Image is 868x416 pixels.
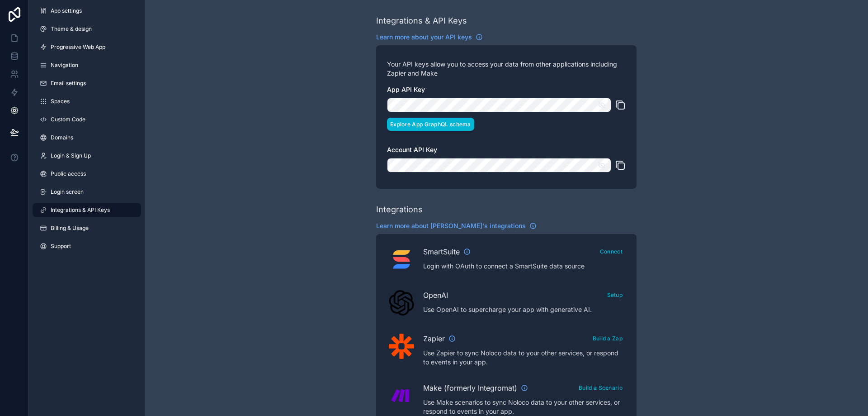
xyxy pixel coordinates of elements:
[51,243,71,250] span: Support
[33,221,141,235] a: Billing & Usage
[423,305,626,314] p: Use OpenAI to supercharge your app with generative AI.
[51,170,86,177] span: Public access
[51,25,92,33] span: Theme & design
[51,152,91,159] span: Login & Sign Up
[389,334,414,359] img: Zapier
[33,40,141,54] a: Progressive Web App
[33,203,141,217] a: Integrations & API Keys
[33,130,141,145] a: Domains
[576,383,626,392] a: Build a Scenario
[33,148,141,163] a: Login & Sign Up
[376,221,537,230] a: Learn more about [PERSON_NAME]'s integrations
[33,22,141,36] a: Theme & design
[423,262,626,271] p: Login with OAuth to connect a SmartSuite data source
[33,4,141,18] a: App settings
[33,167,141,181] a: Public access
[376,221,526,230] span: Learn more about [PERSON_NAME]'s integrations
[387,60,626,78] p: Your API keys allow you to access your data from other applications including Zapier and Make
[423,349,626,367] p: Use Zapier to sync Noloco data to your other services, or respond to events in your app.
[33,58,141,72] a: Navigation
[51,43,105,51] span: Progressive Web App
[576,381,626,394] button: Build a Scenario
[604,288,626,301] button: Setup
[376,14,467,27] div: Integrations & API Keys
[51,116,85,123] span: Custom Code
[597,246,626,255] a: Connect
[423,383,517,393] span: Make (formerly Integromat)
[387,146,437,153] span: Account API Key
[423,398,626,416] p: Use Make scenarios to sync Noloco data to your other services, or respond to events in your app.
[604,290,626,299] a: Setup
[33,112,141,127] a: Custom Code
[423,333,445,344] span: Zapier
[387,118,474,131] button: Explore App GraphQL schema
[51,62,78,69] span: Navigation
[590,333,626,342] a: Build a Zap
[597,245,626,258] button: Connect
[376,33,483,42] a: Learn more about your API keys
[423,290,448,301] span: OpenAI
[51,134,73,141] span: Domains
[51,98,70,105] span: Spaces
[389,247,414,272] img: SmartSuite
[389,383,414,408] img: Make (formerly Integromat)
[51,7,82,14] span: App settings
[51,80,86,87] span: Email settings
[33,239,141,253] a: Support
[389,290,414,316] img: OpenAI
[33,185,141,199] a: Login screen
[376,203,423,216] div: Integrations
[376,33,472,42] span: Learn more about your API keys
[51,188,84,196] span: Login screen
[387,86,425,93] span: App API Key
[387,119,474,128] a: Explore App GraphQL schema
[33,76,141,91] a: Email settings
[51,206,110,214] span: Integrations & API Keys
[51,225,89,232] span: Billing & Usage
[423,246,460,257] span: SmartSuite
[33,94,141,109] a: Spaces
[590,332,626,345] button: Build a Zap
